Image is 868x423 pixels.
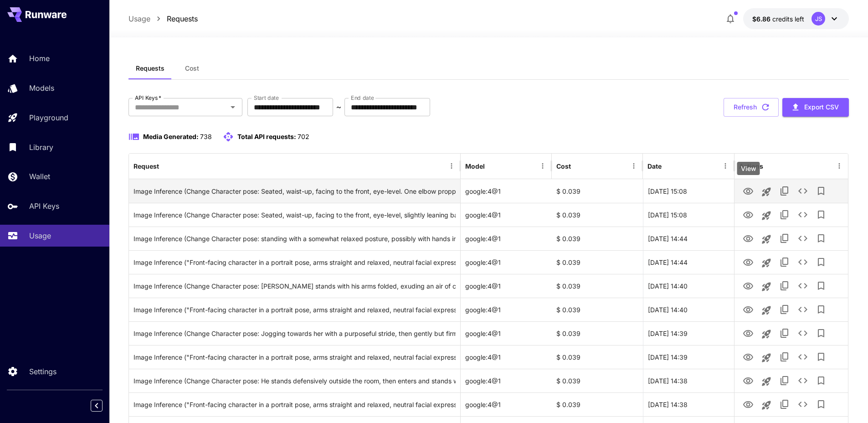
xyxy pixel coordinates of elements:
[794,229,812,248] button: See details
[29,230,51,241] p: Usage
[128,13,150,24] a: Usage
[167,13,198,24] p: Requests
[643,298,734,321] div: 27 Sep, 2025 14:40
[461,203,552,227] div: google:4@1
[351,94,374,102] label: End date
[552,392,643,416] div: $ 0.039
[461,227,552,250] div: google:4@1
[794,348,812,366] button: See details
[461,298,552,321] div: google:4@1
[134,274,456,298] div: Click to copy prompt
[29,83,54,93] p: Models
[739,300,757,319] button: View
[134,322,456,345] div: Click to copy prompt
[134,180,456,203] div: Click to copy prompt
[739,253,757,271] button: View
[237,133,296,140] span: Total API requests:
[743,8,849,29] button: $6.86062JS
[812,206,830,224] button: Add to library
[647,162,662,170] div: Date
[461,345,552,369] div: google:4@1
[776,348,794,366] button: Copy TaskUUID
[776,229,794,248] button: Copy TaskUUID
[833,160,846,172] button: Menu
[812,229,830,248] button: Add to library
[757,254,776,272] button: Launch in playground
[812,348,830,366] button: Add to library
[794,277,812,295] button: See details
[739,205,757,224] button: View
[757,278,776,296] button: Launch in playground
[794,395,812,413] button: See details
[663,160,675,172] button: Sort
[134,393,456,416] div: Click to copy prompt
[643,345,734,369] div: 27 Sep, 2025 14:39
[135,94,161,102] label: API Keys
[552,298,643,321] div: $ 0.039
[812,12,825,26] div: JS
[461,179,552,203] div: google:4@1
[739,181,757,200] button: View
[134,162,159,170] div: Request
[739,395,757,413] button: View
[757,230,776,248] button: Launch in playground
[772,15,804,23] span: credits left
[486,160,498,172] button: Sort
[627,160,640,172] button: Menu
[465,162,485,170] div: Model
[143,133,199,140] span: Media Generated:
[757,396,776,414] button: Launch in playground
[552,227,643,250] div: $ 0.039
[776,253,794,271] button: Copy TaskUUID
[29,171,50,182] p: Wallet
[757,183,776,201] button: Launch in playground
[552,179,643,203] div: $ 0.039
[134,203,456,227] div: Click to copy prompt
[739,276,757,295] button: View
[134,227,456,250] div: Click to copy prompt
[776,395,794,413] button: Copy TaskUUID
[812,300,830,319] button: Add to library
[643,179,734,203] div: 27 Sep, 2025 15:08
[91,400,103,412] button: Collapse sidebar
[776,371,794,390] button: Copy TaskUUID
[794,371,812,390] button: See details
[812,182,830,200] button: Add to library
[812,253,830,271] button: Add to library
[812,395,830,413] button: Add to library
[776,324,794,342] button: Copy TaskUUID
[812,324,830,342] button: Add to library
[552,274,643,298] div: $ 0.039
[643,227,734,250] div: 27 Sep, 2025 14:44
[336,102,341,113] p: ~
[757,325,776,343] button: Launch in playground
[794,300,812,319] button: See details
[776,206,794,224] button: Copy TaskUUID
[552,345,643,369] div: $ 0.039
[134,298,456,321] div: Click to copy prompt
[461,369,552,392] div: google:4@1
[445,160,458,172] button: Menu
[794,253,812,271] button: See details
[572,160,585,172] button: Sort
[200,133,212,140] span: 738
[782,98,849,117] button: Export CSV
[739,324,757,342] button: View
[776,277,794,295] button: Copy TaskUUID
[719,160,732,172] button: Menu
[752,15,772,23] span: $6.86
[739,347,757,366] button: View
[812,371,830,390] button: Add to library
[128,13,198,24] nav: breadcrumb
[794,182,812,200] button: See details
[794,206,812,224] button: See details
[776,300,794,319] button: Copy TaskUUID
[757,349,776,367] button: Launch in playground
[643,250,734,274] div: 27 Sep, 2025 14:44
[461,250,552,274] div: google:4@1
[29,112,68,123] p: Playground
[136,64,164,72] span: Requests
[185,64,199,72] span: Cost
[643,321,734,345] div: 27 Sep, 2025 14:39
